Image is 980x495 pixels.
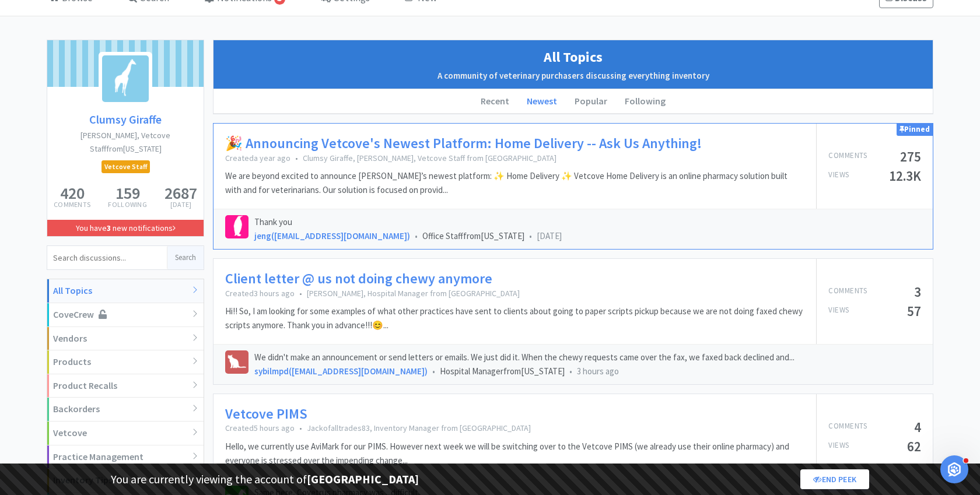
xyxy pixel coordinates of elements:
[54,185,90,201] h5: 420
[107,223,111,233] strong: 3
[47,220,204,236] a: You have3 new notifications
[907,304,921,318] h5: 57
[432,366,435,377] span: •
[47,398,204,422] div: Backorders
[54,201,90,208] p: Comments
[167,246,204,269] button: Search
[254,350,921,364] p: We didn't make an announcement or send letters or emails. We just did it. When the chewy requests...
[577,366,619,377] span: 3 hours ago
[307,472,419,486] strong: [GEOGRAPHIC_DATA]
[111,470,419,489] p: You are currently viewing the account of
[108,201,147,208] p: Following
[108,185,147,201] h5: 159
[529,230,532,241] span: •
[47,350,204,374] div: Products
[800,469,869,489] a: End Peek
[225,153,804,163] p: Created a year ago Clumsy Giraffe, [PERSON_NAME], Vetcove Staff from [GEOGRAPHIC_DATA]
[940,455,968,483] iframe: Intercom live chat
[47,303,204,327] div: CoveCrew
[225,304,804,332] p: Hi!! So, I am looking for some examples of what other practices have sent to clients about going ...
[219,46,927,68] h1: All Topics
[219,69,927,83] h2: A community of veterinary purchasers discussing everything inventory
[295,153,298,163] span: •
[828,440,849,453] p: Views
[900,150,921,163] h5: 275
[47,129,204,155] h2: [PERSON_NAME], Vetcove Staff from [US_STATE]
[47,422,204,445] div: Vetcove
[828,304,849,318] p: Views
[47,246,167,269] input: Search discussions...
[907,440,921,453] h5: 62
[914,285,921,299] h5: 3
[254,230,410,241] a: jeng([EMAIL_ADDRESS][DOMAIN_NAME])
[225,135,702,152] a: 🎉 Announcing Vetcove's Newest Platform: Home Delivery -- Ask Us Anything!
[472,89,518,114] li: Recent
[225,406,307,423] a: Vetcove PIMS
[254,364,921,378] div: Hospital Manager from [US_STATE]
[299,288,302,299] span: •
[518,89,566,114] li: Newest
[47,445,204,469] div: Practice Management
[828,285,867,299] p: Comments
[828,169,849,182] p: Views
[47,279,204,303] div: All Topics
[164,201,197,208] p: [DATE]
[254,229,921,243] div: Office Staff from [US_STATE]
[889,169,921,182] h5: 12.3K
[616,89,674,114] li: Following
[47,374,204,398] div: Product Recalls
[225,288,804,299] p: Created 3 hours ago [PERSON_NAME], Hospital Manager from [GEOGRAPHIC_DATA]
[566,89,616,114] li: Popular
[914,420,921,434] h5: 4
[225,440,804,468] p: Hello, we currently use AviMark for our PIMS. However next week we will be switching over to the ...
[299,423,302,433] span: •
[828,150,867,163] p: Comments
[47,327,204,351] div: Vendors
[102,161,149,173] span: Vetcove Staff
[828,420,867,434] p: Comments
[415,230,418,241] span: •
[225,271,492,287] a: Client letter @ us not doing chewy anymore
[225,423,804,433] p: Created 5 hours ago Jackofalltrades83, Inventory Manager from [GEOGRAPHIC_DATA]
[164,185,197,201] h5: 2687
[569,366,572,377] span: •
[225,169,804,197] p: We are beyond excited to announce [PERSON_NAME]’s newest platform: ✨ Home Delivery ✨ Vetcove Home...
[254,366,428,377] a: sybilmpd([EMAIL_ADDRESS][DOMAIN_NAME])
[47,110,204,129] a: Clumsy Giraffe
[897,124,933,136] div: Pinned
[254,215,921,229] p: Thank you
[537,230,562,241] span: [DATE]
